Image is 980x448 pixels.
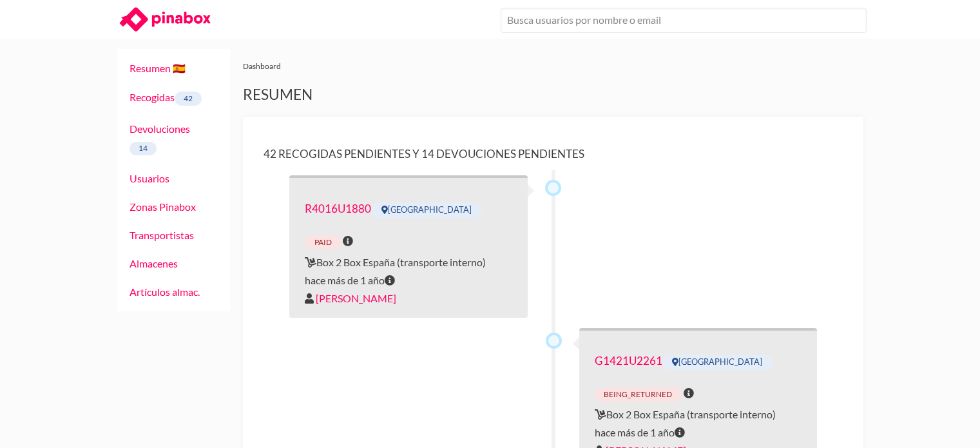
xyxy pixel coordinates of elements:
span: martes - 19/03/2024 - 09:00 AM [675,424,685,442]
a: Usuarios [130,172,169,184]
h2: Resumen [243,86,863,104]
a: Contacto: Sara Arias Cano, Teléfono: 603834132 [305,202,371,215]
h4: 42 Recogidas pendientes y 14 Devouciones pendientes [264,147,843,161]
span: [GEOGRAPHIC_DATA] [371,202,481,218]
span: paid [305,235,341,249]
div: Box 2 Box España (transporte interno) hace más de 1 año [289,175,528,317]
a: Contacto: Maria, Teléfono: 620479471 [595,354,662,367]
a: Devoluciones14 [130,122,190,153]
a: Transportistas [130,229,194,241]
a: Almacenes [130,257,178,269]
span: Fecha pasada y todavía no ha sido devuelto [684,384,694,402]
a: Recogidas42 [130,91,202,103]
a: Zonas Pinabox [130,200,196,213]
input: Busca usuarios por nombre o email [501,8,867,33]
a: Resumen 🇪🇸 [130,62,186,74]
span: miércoles - 6/03/2024 - 12:00 PM [385,271,395,289]
span: La fecha pasada y no está stored [343,232,353,250]
div: Dashboard [243,59,863,73]
span: [GEOGRAPHIC_DATA] [662,355,773,370]
span: being_returned [595,387,682,402]
span: 42 [175,92,202,106]
span: 14 [130,142,157,156]
a: Usuario: Sara Arias Cano, Email: office@pablosainzvillegas.com, Contacto: Sara Arias Cano Teléfon... [316,289,396,307]
a: Artículos almac. [130,286,200,298]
